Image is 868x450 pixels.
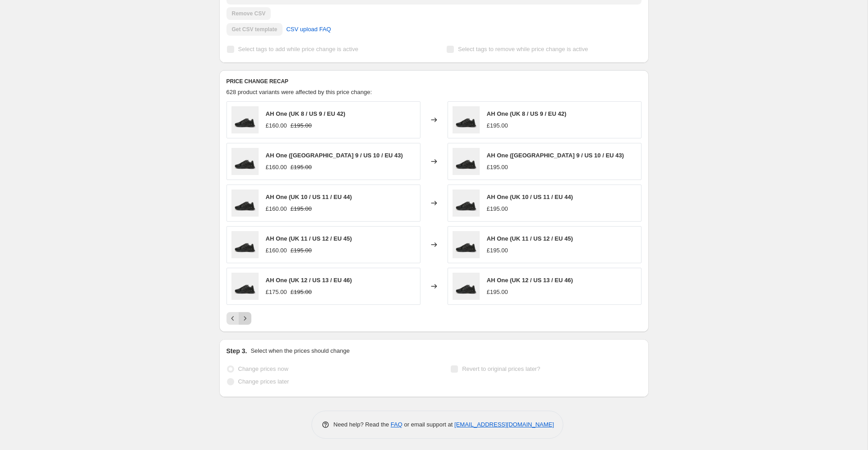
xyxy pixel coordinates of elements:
strike: £195.00 [291,163,312,172]
span: AH One (UK 10 / US 11 / EU 44) [266,194,352,200]
span: Select tags to add while price change is active [238,46,359,52]
a: CSV upload FAQ [281,22,336,37]
span: or email support at [402,421,454,428]
span: Select tags to remove while price change is active [458,46,588,52]
strike: £195.00 [291,204,312,213]
div: £175.00 [266,288,287,297]
span: AH One (UK 8 / US 9 / EU 42) [487,110,566,117]
button: Next [239,312,251,325]
span: 628 product variants were affected by this price change: [226,89,372,95]
div: £195.00 [487,204,508,213]
strike: £195.00 [291,121,312,130]
div: £160.00 [266,246,287,255]
img: premium-mens-suede-sneakers-one-black_80x.jpg [453,189,480,217]
span: AH One ([GEOGRAPHIC_DATA] 9 / US 10 / EU 43) [266,152,403,159]
div: £195.00 [487,288,508,297]
img: premium-mens-suede-sneakers-one-black_80x.jpg [231,231,259,258]
span: AH One ([GEOGRAPHIC_DATA] 9 / US 10 / EU 43) [487,152,624,159]
div: £160.00 [266,121,287,130]
span: Need help? Read the [334,421,391,428]
span: CSV upload FAQ [286,25,331,34]
img: premium-mens-suede-sneakers-one-black_80x.jpg [453,148,480,175]
span: Change prices later [238,378,289,385]
span: AH One (UK 8 / US 9 / EU 42) [266,110,345,117]
div: £195.00 [487,163,508,172]
strike: £195.00 [291,246,312,255]
img: premium-mens-suede-sneakers-one-black_80x.jpg [231,273,259,300]
span: AH One (UK 10 / US 11 / EU 44) [487,194,573,200]
span: AH One (UK 11 / US 12 / EU 45) [487,235,573,242]
span: AH One (UK 12 / US 13 / EU 46) [266,277,352,284]
span: Change prices now [238,365,288,372]
span: AH One (UK 11 / US 12 / EU 45) [266,235,352,242]
img: premium-mens-suede-sneakers-one-black_80x.jpg [453,106,480,133]
div: £195.00 [487,121,508,130]
img: premium-mens-suede-sneakers-one-black_80x.jpg [453,273,480,300]
nav: Pagination [226,312,251,325]
div: £160.00 [266,204,287,213]
h6: PRICE CHANGE RECAP [226,78,642,85]
div: £195.00 [487,246,508,255]
img: premium-mens-suede-sneakers-one-black_80x.jpg [231,148,259,175]
img: premium-mens-suede-sneakers-one-black_80x.jpg [453,231,480,258]
h2: Step 3. [226,346,247,355]
span: Revert to original prices later? [462,365,540,372]
img: premium-mens-suede-sneakers-one-black_80x.jpg [231,106,259,133]
img: premium-mens-suede-sneakers-one-black_80x.jpg [231,189,259,217]
a: [EMAIL_ADDRESS][DOMAIN_NAME] [454,421,554,428]
span: AH One (UK 12 / US 13 / EU 46) [487,277,573,284]
strike: £195.00 [291,288,312,297]
div: £160.00 [266,163,287,172]
p: Select when the prices should change [250,346,349,355]
button: Previous [226,312,239,325]
a: FAQ [391,421,402,428]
